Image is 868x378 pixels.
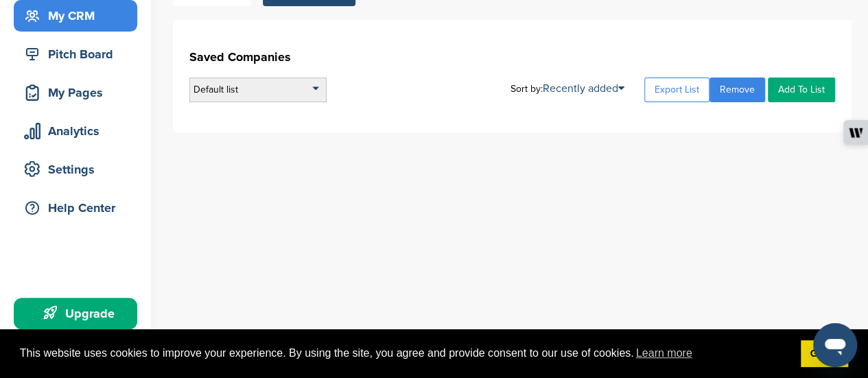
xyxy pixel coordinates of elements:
[21,80,137,105] div: My Pages
[189,45,835,69] h1: Saved Companies
[813,323,857,367] iframe: Button to launch messaging window
[634,343,694,364] a: learn more about cookies
[14,115,137,147] a: Analytics
[801,340,848,368] a: dismiss cookie message
[14,38,137,70] a: Pitch Board
[14,298,137,329] a: Upgrade
[189,78,327,102] div: Default list
[768,78,835,102] a: Add To List
[21,119,137,143] div: Analytics
[20,343,790,364] span: This website uses cookies to improve your experience. By using the site, you agree and provide co...
[543,82,624,95] a: Recently added
[644,78,709,102] a: Export List
[511,83,624,94] div: Sort by:
[21,42,137,67] div: Pitch Board
[21,196,137,220] div: Help Center
[14,77,137,108] a: My Pages
[21,301,137,326] div: Upgrade
[709,78,765,102] a: Remove
[21,157,137,182] div: Settings
[21,3,137,28] div: My CRM
[14,192,137,224] a: Help Center
[14,154,137,185] a: Settings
